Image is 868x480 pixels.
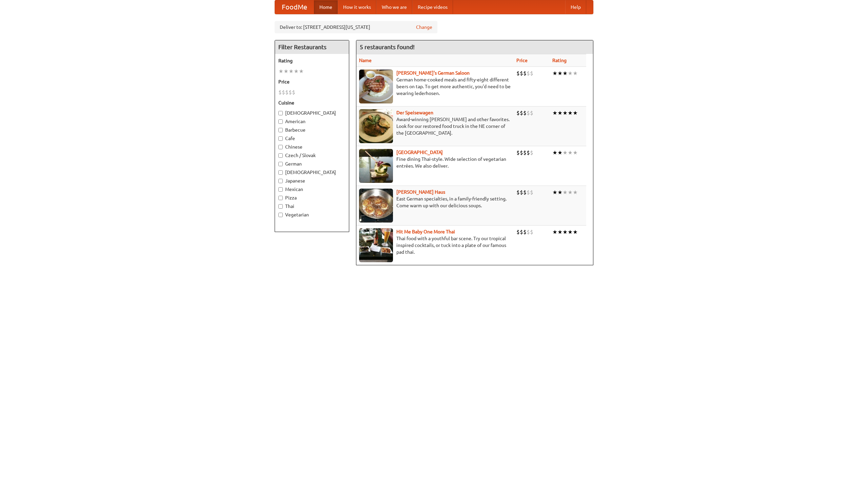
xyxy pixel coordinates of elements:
li: $ [523,70,527,77]
li: ★ [573,228,578,236]
h5: Cuisine [278,99,346,106]
label: German [278,160,346,167]
li: $ [516,228,520,236]
label: Czech / Slovak [278,152,346,159]
a: How it works [338,0,376,14]
li: ★ [552,109,557,117]
li: $ [292,89,295,96]
li: $ [289,89,292,96]
li: $ [527,189,530,196]
label: [DEMOGRAPHIC_DATA] [278,169,346,176]
li: $ [520,149,523,156]
li: $ [516,70,520,77]
li: ★ [557,109,563,117]
input: Japanese [278,179,283,183]
li: ★ [568,149,573,156]
p: Thai food with a youthful bar scene. Try our tropical inspired cocktails, or tuck into a plate of... [359,235,511,255]
input: Pizza [278,196,283,200]
a: [GEOGRAPHIC_DATA] [396,150,443,155]
li: ★ [552,189,557,196]
h4: Filter Restaurants [275,40,349,54]
li: ★ [563,70,568,77]
a: FoodMe [275,0,314,14]
input: Chinese [278,145,283,149]
label: Cafe [278,135,346,142]
img: babythai.jpg [359,228,393,262]
input: Vegetarian [278,213,283,217]
li: $ [527,228,530,236]
li: $ [516,189,520,196]
li: $ [527,109,530,117]
li: $ [523,189,527,196]
li: $ [278,89,282,96]
li: ★ [289,68,294,75]
li: $ [523,149,527,156]
li: ★ [283,68,289,75]
li: ★ [278,68,283,75]
li: ★ [568,189,573,196]
label: Pizza [278,194,346,201]
p: East German specialties, in a family-friendly setting. Come warm up with our delicious soups. [359,195,511,209]
p: Fine dining Thai-style. Wide selection of vegetarian entrées. We also deliver. [359,156,511,169]
img: satay.jpg [359,149,393,183]
label: Thai [278,203,346,210]
a: [PERSON_NAME]'s German Saloon [396,70,470,76]
label: Vegetarian [278,211,346,218]
input: Czech / Slovak [278,153,283,158]
img: kohlhaus.jpg [359,189,393,223]
a: Home [314,0,338,14]
input: [DEMOGRAPHIC_DATA] [278,111,283,115]
li: ★ [557,70,563,77]
input: [DEMOGRAPHIC_DATA] [278,170,283,175]
li: ★ [552,149,557,156]
li: $ [530,109,533,117]
li: $ [520,189,523,196]
li: ★ [563,228,568,236]
li: ★ [573,70,578,77]
a: Who we are [376,0,412,14]
li: ★ [552,70,557,77]
h5: Price [278,78,346,85]
li: ★ [557,228,563,236]
label: Japanese [278,177,346,184]
li: $ [527,70,530,77]
li: ★ [568,70,573,77]
li: $ [285,89,289,96]
li: ★ [552,228,557,236]
a: Name [359,58,372,63]
li: $ [520,109,523,117]
li: $ [520,228,523,236]
li: ★ [573,109,578,117]
input: German [278,162,283,166]
a: Price [516,58,528,63]
li: $ [530,189,533,196]
li: ★ [573,189,578,196]
a: Rating [552,58,567,63]
label: [DEMOGRAPHIC_DATA] [278,110,346,116]
li: $ [516,149,520,156]
li: ★ [557,189,563,196]
li: $ [282,89,285,96]
a: [PERSON_NAME] Haus [396,189,445,195]
li: ★ [557,149,563,156]
li: ★ [294,68,299,75]
a: Hit Me Baby One More Thai [396,229,455,234]
a: Change [416,24,432,31]
ng-pluralize: 5 restaurants found! [360,44,415,50]
li: $ [527,149,530,156]
img: speisewagen.jpg [359,109,393,143]
li: $ [523,109,527,117]
input: Barbecue [278,128,283,132]
li: $ [530,70,533,77]
p: German home-cooked meals and fifty-eight different beers on tap. To get more authentic, you'd nee... [359,76,511,97]
input: Cafe [278,136,283,141]
li: $ [523,228,527,236]
div: Deliver to: [STREET_ADDRESS][US_STATE] [275,21,437,33]
li: ★ [573,149,578,156]
input: American [278,119,283,124]
label: Chinese [278,143,346,150]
